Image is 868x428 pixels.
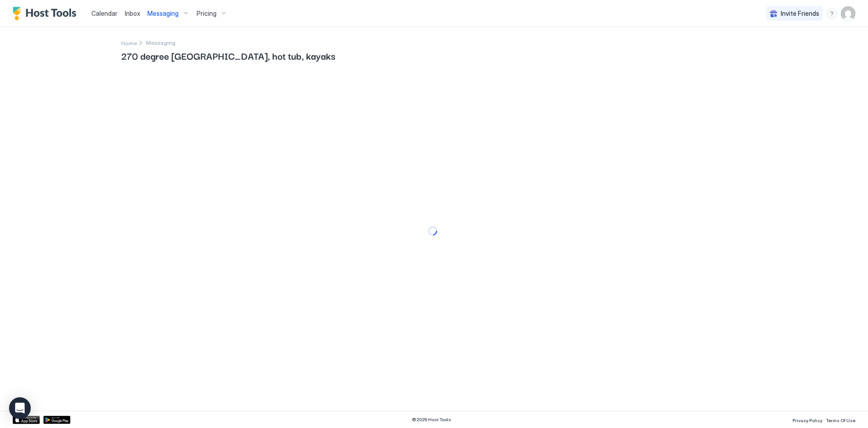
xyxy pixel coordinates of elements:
[428,226,437,235] div: loading
[9,397,31,419] div: Open Intercom Messenger
[121,38,137,47] div: Breadcrumb
[841,6,855,21] div: User profile
[125,9,140,18] a: Inbox
[121,49,747,62] span: 270 degree [GEOGRAPHIC_DATA], hot tub, kayaks
[91,9,118,17] span: Calendar
[793,415,822,424] a: Privacy Policy
[147,9,179,18] span: Messaging
[121,38,137,47] a: Home
[13,416,40,424] a: App Store
[826,8,837,19] div: menu
[43,416,71,424] a: Google Play Store
[412,417,451,423] span: © 2025 Host Tools
[826,418,855,423] span: Terms Of Use
[197,9,217,18] span: Pricing
[91,9,118,18] a: Calendar
[121,40,137,47] span: Home
[826,415,855,424] a: Terms Of Use
[125,9,140,17] span: Inbox
[781,9,819,18] span: Invite Friends
[146,39,175,46] span: Breadcrumb
[793,418,822,423] span: Privacy Policy
[13,7,80,20] a: Host Tools Logo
